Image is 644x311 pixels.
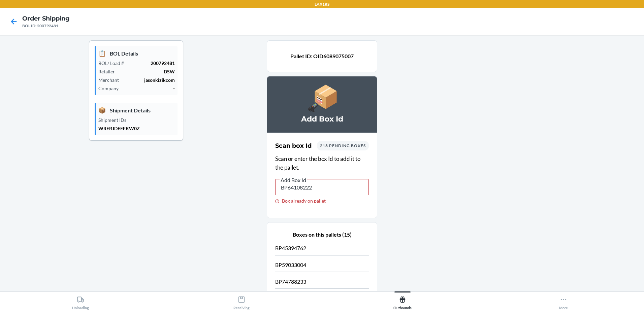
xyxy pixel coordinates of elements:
h2: Scan box Id [275,141,312,150]
p: Company [98,85,124,92]
p: Merchant [98,76,124,83]
input: Add Box Id Box already on pallet [275,179,369,195]
span: Add Box Id [280,177,307,183]
h3: Add Box Id [275,114,369,125]
h4: Order Shipping [22,14,70,23]
p: DSW [120,68,175,75]
div: Box already on pallet [275,198,369,204]
div: BOL ID: 200792481 [22,23,70,29]
p: Shipment Details [98,106,175,115]
p: BOL/ Load # [98,60,129,67]
button: More [483,291,644,310]
p: - [124,85,175,92]
p: 200792481 [129,60,175,67]
p: BOL Details [98,49,175,58]
div: Receiving [233,293,250,310]
div: More [559,293,568,310]
p: Retailer [98,68,120,75]
p: WRERJDEEFKW0Z [98,125,175,132]
p: BP59033004 [275,261,369,269]
p: BP74788233 [275,278,369,286]
p: Pallet ID: OID6089075007 [275,52,369,60]
span: 218 pending boxes [320,143,366,148]
p: jasonkizikcom [124,76,175,83]
div: Outbounds [393,293,412,310]
span: 📦 [98,106,106,115]
div: Unloading [72,293,89,310]
button: Receiving [161,291,322,310]
button: Outbounds [322,291,483,310]
span: Boxes on this pallets (15) [293,231,352,239]
p: Scan or enter the box Id to add it to the pallet. [275,154,369,172]
p: Shipment IDs [98,116,132,124]
p: LAX1RS [315,1,329,7]
p: BP45394762 [275,244,369,252]
span: 📋 [98,49,106,58]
